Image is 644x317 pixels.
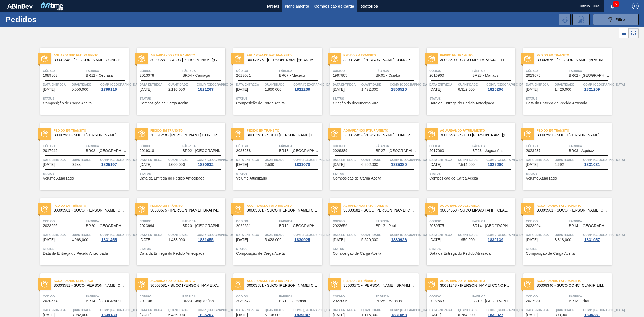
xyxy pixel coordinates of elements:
[472,143,514,149] span: Fábrica
[429,171,514,176] span: Status
[182,224,224,228] span: BR20 - Sapucaia
[43,218,85,224] span: Código
[54,208,125,212] span: 30003581 - SUCO CONCENT LIMAO;CLARIFIC.C/SO2;PEPSI;
[279,68,321,74] span: Fábrica
[129,123,225,190] a: statusPedido em Trânsito30031248 - [PERSON_NAME] CONC PRESV 63 5 KGCódigo2019318FábricaBR02 - [GE...
[526,88,538,92] span: 14/09/2025
[583,232,610,242] a: Comp. [GEOGRAPHIC_DATA]1831057
[86,218,127,224] span: Fábrica
[197,82,238,87] span: Comp. Carga
[225,48,322,115] a: statusAguardando Faturamento30003575 - [PERSON_NAME];;BRAHMA;BOMBONA 62KG;Código2013081FábricaBR0...
[361,163,378,167] span: 6.592,000
[140,74,154,78] span: 2013078
[376,149,417,153] span: BR27 - Nova Minas
[429,74,444,78] span: 2016960
[150,208,221,212] span: 30003575 - SUCO CONCENT LIMAO;;BRAHMA;BOMBONA 62KG;
[150,128,225,133] span: Pedido em Trânsito
[32,198,129,265] a: statusPedido em Trânsito30003581 - SUCO [PERSON_NAME];CLARIFIC.C/SO2;PEPSI;Código2023695FábricaBR...
[515,198,612,265] a: statusAguardando Faturamento30003581 - SUCO [PERSON_NAME];CLARIFIC.C/SO2;PEPSI;Código2023094Fábri...
[182,218,224,224] span: Fábrica
[333,96,417,101] span: Status
[32,48,129,115] a: statusAguardando Faturamento30031248 - [PERSON_NAME] CONC PRESV 63 5 KGCódigo1989863FábricaBR12 -...
[361,82,389,87] span: Quantidade
[390,87,408,92] div: 1806516
[100,82,142,87] span: Comp. Carga
[236,224,251,228] span: 2022661
[279,218,321,224] span: Fábrica
[236,82,264,87] span: Data entrega
[429,238,441,242] span: 19/09/2025
[72,82,99,87] span: Quantidade
[72,232,99,238] span: Quantidade
[235,130,241,137] img: status
[333,101,378,105] span: Criação do documento VIM
[72,163,81,167] span: 0,644
[247,203,322,208] span: Aguardando Faturamento
[225,198,322,265] a: statusAguardando Faturamento30003581 - SUCO [PERSON_NAME];CLARIFIC.C/SO2;PEPSI;Código2022661Fábri...
[140,163,151,167] span: 15/09/2025
[555,157,582,162] span: Quantidade
[247,128,322,133] span: Pedido em Trânsito
[440,133,511,137] span: 30003581 - SUCO CONCENT LIMAO;CLARIFIC.C/SO2;PEPSI;
[333,176,381,180] span: Composição de Carga Aceita
[472,218,514,224] span: Fábrica
[333,143,374,149] span: Código
[486,157,514,167] a: Comp. [GEOGRAPHIC_DATA]1825200
[293,82,321,92] a: Comp. [GEOGRAPHIC_DATA]1821269
[140,218,181,224] span: Código
[429,68,471,74] span: Código
[41,130,48,137] img: status
[333,88,345,92] span: 12/09/2025
[43,224,58,228] span: 2023695
[236,171,321,176] span: Status
[247,58,318,62] span: 30003575 - SUCO CONCENT LIMAO;;BRAHMA;BOMBONA 62KG;
[537,208,608,212] span: 30003581 - SUCO CONCENT LIMAO;CLARIFIC.C/SO2;PEPSI;
[265,232,292,238] span: Quantidade
[458,88,475,92] span: 6.312,000
[583,87,601,92] div: 1821259
[458,82,485,87] span: Quantidade
[486,157,528,162] span: Comp. Carga
[486,82,514,92] a: Comp. [GEOGRAPHIC_DATA]1825206
[140,157,167,162] span: Data entrega
[486,232,528,238] span: Comp. Carga
[235,206,241,213] img: status
[43,74,58,78] span: 1989863
[72,88,88,92] span: 5.056,000
[265,238,281,242] span: 5.428,000
[390,162,408,167] div: 1835380
[428,130,435,137] img: status
[197,87,214,92] div: 1821267
[526,157,553,162] span: Data entrega
[486,82,528,87] span: Comp. Carga
[236,101,285,105] span: Composição de Carga Aceita
[265,157,292,162] span: Quantidade
[43,101,92,105] span: Composição de Carga Aceita
[140,68,181,74] span: Código
[429,143,471,149] span: Código
[168,238,185,242] span: 1.488,000
[486,87,504,92] div: 1825206
[168,88,185,92] span: 2.116,000
[390,82,417,92] a: Comp. [GEOGRAPHIC_DATA]1806516
[100,162,118,167] div: 1825197
[54,53,129,58] span: Aguardando Faturamento
[429,101,494,105] span: Data da Entrega do Pedido Antecipada
[486,232,514,242] a: Comp. [GEOGRAPHIC_DATA]1839139
[429,96,514,101] span: Status
[526,232,553,238] span: Data entrega
[583,157,625,162] span: Comp. Carga
[526,96,610,101] span: Status
[429,163,441,167] span: 15/09/2025
[140,143,181,149] span: Código
[526,82,553,87] span: Data entrega
[537,128,612,133] span: Pedido em Trânsito
[472,224,514,228] span: BR14 - Curitibana
[428,206,435,213] img: status
[333,171,417,176] span: Status
[150,203,225,208] span: Pedido em Trânsito
[43,232,70,238] span: Data entrega
[7,4,33,9] img: TNhmsLtSVTkK8tSr43FrP2fwEKptu5GPRR3wAAAABJRU5ErkJggg==
[279,74,305,78] span: BR07 - Macacu
[182,143,224,149] span: Fábrica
